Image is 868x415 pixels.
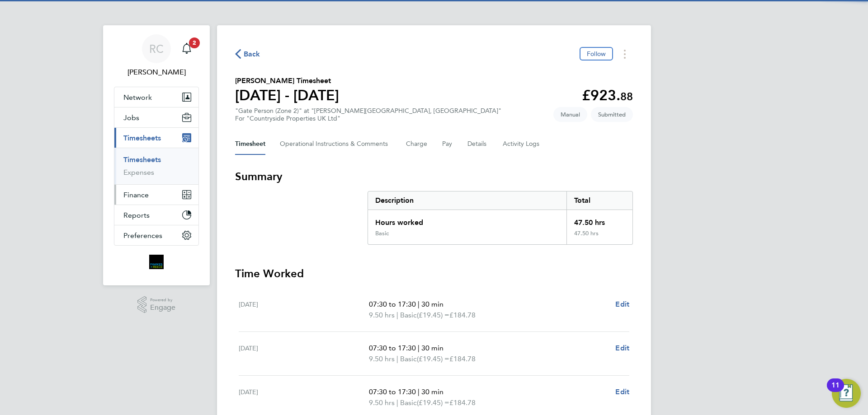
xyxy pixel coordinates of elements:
[369,344,416,352] span: 07:30 to 17:30
[615,299,629,310] a: Edit
[150,296,175,304] span: Powered by
[615,343,629,354] a: Edit
[617,47,633,61] button: Timesheets Menu
[442,133,453,155] button: Pay
[591,107,633,122] span: This timesheet is Submitted.
[421,300,443,308] span: 30 min
[235,86,339,104] h1: [DATE] - [DATE]
[239,387,369,408] div: [DATE]
[369,311,395,319] span: 9.50 hrs
[396,311,398,319] span: |
[123,113,139,122] span: Jobs
[580,47,613,61] button: Follow
[418,344,420,352] span: |
[123,211,150,219] span: Reports
[150,304,175,312] span: Engage
[832,379,861,408] button: Open Resource Center, 11 new notifications
[149,43,164,55] span: RC
[615,300,629,308] span: Edit
[449,354,476,363] span: £184.78
[449,398,476,407] span: £184.78
[417,311,449,319] span: (£19.45) =
[235,266,633,281] h3: Time Worked
[114,67,199,78] span: Roselyn Coelho
[369,398,395,407] span: 9.50 hrs
[566,191,632,210] div: Total
[831,385,840,397] div: 11
[582,87,633,104] app-decimal: £923.
[400,354,417,364] span: Basic
[114,34,199,78] a: RC[PERSON_NAME]
[239,343,369,364] div: [DATE]
[418,387,420,396] span: |
[503,133,541,155] button: Activity Logs
[123,191,149,199] span: Finance
[417,398,449,407] span: (£19.45) =
[103,25,210,285] nav: Main navigation
[615,387,629,396] span: Edit
[400,310,417,321] span: Basic
[369,300,416,308] span: 07:30 to 17:30
[123,134,161,142] span: Timesheets
[244,49,260,60] span: Back
[114,87,198,107] button: Network
[375,230,389,237] div: Basic
[421,344,443,352] span: 30 min
[239,299,369,321] div: [DATE]
[553,107,587,122] span: This timesheet was manually created.
[368,191,633,245] div: Summary
[123,168,154,177] a: Expenses
[400,397,417,408] span: Basic
[449,311,476,319] span: £184.78
[114,255,199,269] a: Go to home page
[235,75,339,86] h2: [PERSON_NAME] Timesheet
[368,210,566,230] div: Hours worked
[566,230,632,244] div: 47.50 hrs
[114,185,198,205] button: Finance
[421,387,443,396] span: 30 min
[235,107,501,122] div: "Gate Person (Zone 2)" at "[PERSON_NAME][GEOGRAPHIC_DATA], [GEOGRAPHIC_DATA]"
[189,37,200,48] span: 2
[235,133,265,155] button: Timesheet
[369,387,416,396] span: 07:30 to 17:30
[615,387,629,397] a: Edit
[467,133,488,155] button: Details
[114,225,198,245] button: Preferences
[369,354,395,363] span: 9.50 hrs
[123,93,152,102] span: Network
[566,210,632,230] div: 47.50 hrs
[235,115,501,122] div: For "Countryside Properties UK Ltd"
[418,300,420,308] span: |
[396,354,398,363] span: |
[417,354,449,363] span: (£19.45) =
[178,34,196,63] a: 2
[149,255,164,269] img: bromak-logo-retina.png
[114,107,198,127] button: Jobs
[620,90,633,103] span: 88
[235,169,633,184] h3: Summary
[123,155,161,164] a: Timesheets
[396,398,398,407] span: |
[114,205,198,225] button: Reports
[280,133,392,155] button: Operational Instructions & Comments
[114,128,198,148] button: Timesheets
[235,48,260,60] button: Back
[587,50,606,58] span: Follow
[114,148,198,184] div: Timesheets
[406,133,428,155] button: Charge
[137,296,176,313] a: Powered byEngage
[615,344,629,352] span: Edit
[123,231,162,240] span: Preferences
[368,191,566,210] div: Description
